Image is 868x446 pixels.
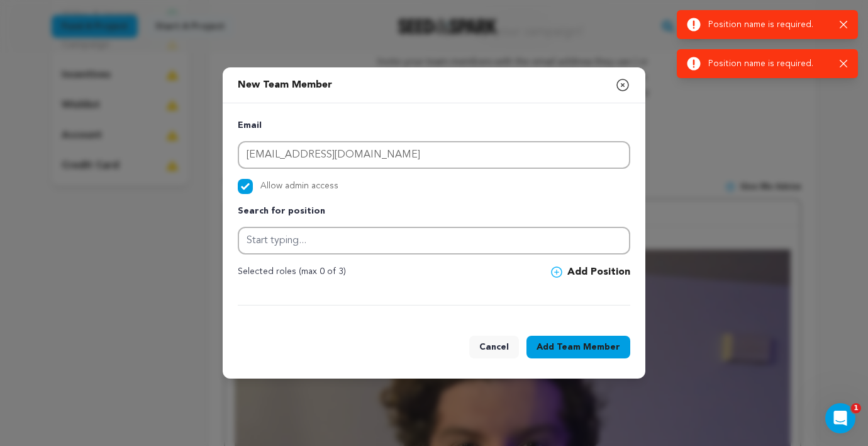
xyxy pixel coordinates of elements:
[469,336,519,358] button: Cancel
[825,403,855,433] iframe: Intercom live chat
[526,336,630,358] button: AddTeam Member
[238,227,630,254] input: Start typing...
[238,265,346,280] p: Selected roles (max 0 of 3)
[551,265,630,280] button: Add Position
[238,118,630,134] p: Email
[557,341,620,353] span: Team Member
[238,204,630,219] p: Search for position
[238,72,332,98] p: New Team Member
[238,179,253,194] input: Allow admin access
[851,403,861,413] span: 1
[238,141,630,169] input: Email address
[708,18,830,31] p: Position name is required.
[260,179,338,194] span: Allow admin access
[708,57,830,70] p: Position name is required.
